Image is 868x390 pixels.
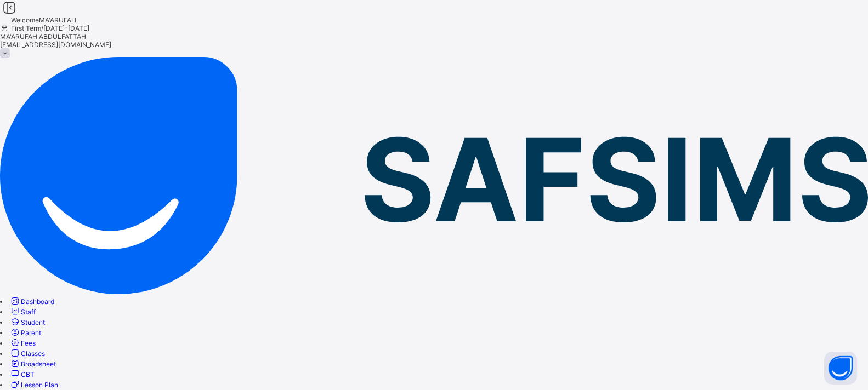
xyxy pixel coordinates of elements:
[9,308,36,316] a: Staff
[21,308,36,316] span: Staff
[21,329,41,337] span: Parent
[21,297,54,306] span: Dashboard
[9,360,56,368] a: Broadsheet
[824,352,857,385] button: Open asap
[9,381,58,389] a: Lesson Plan
[9,329,41,337] a: Parent
[9,297,54,306] a: Dashboard
[9,318,45,326] a: Student
[21,360,56,368] span: Broadsheet
[21,381,58,389] span: Lesson Plan
[21,349,45,358] span: Classes
[9,370,35,378] a: CBT
[21,318,45,326] span: Student
[9,349,45,358] a: Classes
[21,370,35,378] span: CBT
[9,339,36,347] a: Fees
[11,16,76,24] span: Welcome MA'ARUFAH
[21,339,36,347] span: Fees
